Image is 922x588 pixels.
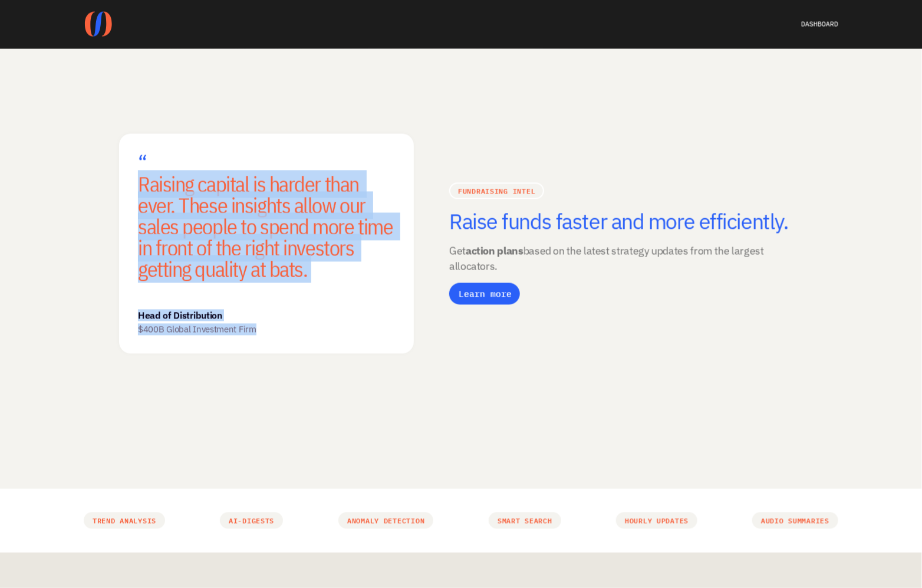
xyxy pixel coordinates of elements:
p: HOURLY UPDATES [625,515,689,527]
a: FUNDRAISING INTEL [458,185,535,197]
h3: Raise funds faster and more efficiently. [449,209,803,234]
h3: Raising capital is harder than ever. These insights allow our sales people to spend more time in ... [138,153,395,280]
p: AI-DIGESTS [229,515,274,527]
p: ANOMALY DETECTION [347,515,424,527]
button: Learn more [449,283,520,305]
p: Get based on the latest strategy updates from the largest allocators. [449,244,803,274]
p: Learn more [459,288,512,300]
strong: action plans [466,245,523,258]
p: TREND ANALYSIS [93,515,156,527]
p: $400B Global Investment Firm [138,324,354,336]
span: “ [138,149,147,177]
p: AUDIO SUMMARIES [761,515,829,527]
p: Head of Distribution [138,310,354,321]
p: SMART SEARCH [498,515,552,527]
a: DASHBOARD [801,19,838,28]
a: Learn more [457,288,513,300]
